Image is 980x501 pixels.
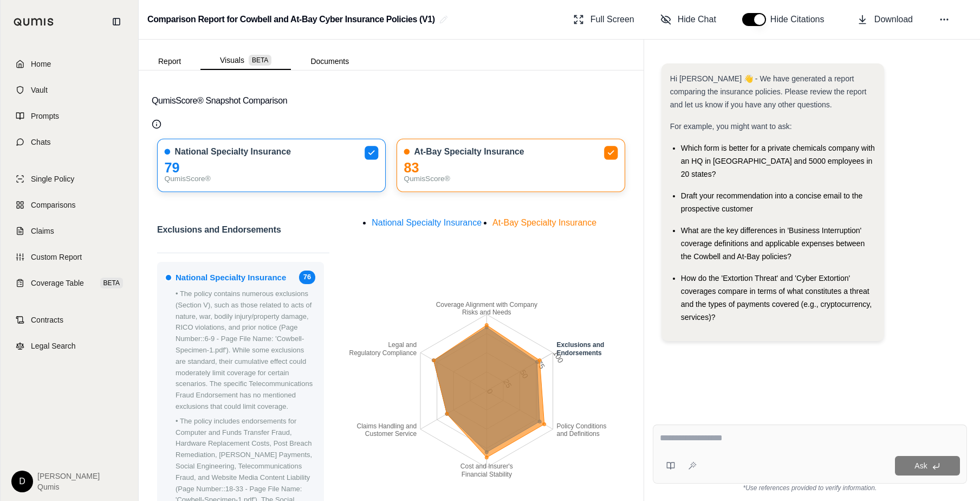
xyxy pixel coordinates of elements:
span: BETA [100,278,123,288]
span: Contracts [31,314,63,325]
a: Custom Report [7,245,132,269]
div: QumisScore® [404,174,618,185]
a: Coverage TableBETA [7,271,132,295]
tspan: Legal and [388,342,417,349]
tspan: Risks and Needs [462,309,511,317]
a: Claims [7,219,132,243]
div: 79 [165,162,379,174]
tspan: Claims Handling and [357,422,417,430]
a: Legal Search [7,334,132,358]
span: For example, you might want to ask: [670,122,792,131]
div: *Use references provided to verify information. [653,484,967,492]
a: Vault [7,78,132,102]
tspan: Financial Stability [462,471,512,478]
span: Qumis [37,481,100,492]
button: Report [139,53,200,70]
tspan: Cost and Insurer's [460,463,513,470]
span: Comparisons [31,200,75,210]
a: Single Policy [7,167,132,191]
h2: Comparison Report for Cowbell and At-Bay Cyber Insurance Policies (V1) [147,10,435,29]
span: Download [874,13,913,26]
button: Full Screen [569,9,639,30]
span: Ask [914,461,927,470]
span: Chats [31,137,51,147]
span: At-Bay Specialty Insurance [414,146,524,158]
span: Claims [31,226,54,236]
button: Qumis Score Info [152,119,161,129]
span: Hide Chat [678,13,716,26]
p: • The policy contains numerous exclusions (Section V), such as those related to acts of nature, w... [176,288,315,413]
tspan: Coverage Alignment with Company [436,301,537,309]
button: Hide Chat [656,9,721,30]
span: Which form is better for a private chemicals company with an HQ in [GEOGRAPHIC_DATA] and 5000 emp... [681,144,875,178]
div: D [11,471,33,492]
button: Visuals [200,52,291,70]
span: Home [31,59,51,69]
span: Hide Citations [770,13,831,26]
img: Qumis Logo [14,18,54,26]
span: 76 [299,271,315,284]
tspan: 75 [535,359,547,371]
a: Home [7,52,132,76]
a: Chats [7,130,132,154]
div: 83 [404,162,618,174]
span: At-Bay Specialty Insurance [492,218,596,227]
tspan: Regulatory Compliance [349,349,417,357]
h2: Exclusions and Endorsements [157,220,281,246]
span: Legal Search [31,341,76,351]
a: Comparisons [7,193,132,217]
button: QumisScore® Snapshot Comparison [152,83,631,118]
button: Ask [895,456,960,476]
span: Custom Report [31,252,82,262]
span: BETA [249,55,271,66]
tspan: Exclusions and [557,342,605,349]
span: National Specialty Insurance [372,218,482,227]
span: How do the 'Extortion Threat' and 'Cyber Extortion' coverages compare in terms of what constitute... [681,274,872,322]
span: Draft your recommendation into a concise email to the prospective customer [681,191,862,213]
span: Single Policy [31,174,74,184]
a: Contracts [7,308,132,332]
span: What are the key differences in 'Business Interruption' coverage definitions and applicable expen... [681,226,865,261]
tspan: Customer Service [365,430,417,438]
button: Download [853,9,917,30]
tspan: 100 [551,349,566,364]
span: Full Screen [590,13,634,26]
tspan: Policy Conditions [557,422,607,430]
div: QumisScore® [165,174,379,185]
span: Prompts [31,111,59,121]
button: Collapse sidebar [108,13,125,30]
span: Hi [PERSON_NAME] 👋 - We have generated a report comparing the insurance policies. Please review t... [670,74,867,109]
span: National Specialty Insurance [175,146,291,158]
a: Prompts [7,104,132,128]
span: National Specialty Insurance [176,271,286,284]
button: Documents [291,53,368,70]
tspan: Endorsements [557,349,602,357]
span: Vault [31,85,48,95]
span: Coverage Table [31,278,84,288]
tspan: and Definitions [557,430,600,438]
span: [PERSON_NAME] [37,471,100,481]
